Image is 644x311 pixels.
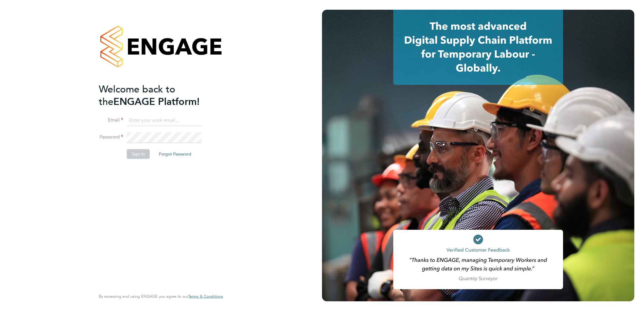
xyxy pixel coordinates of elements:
[188,294,223,299] span: Terms & Conditions
[188,294,223,299] a: Terms & Conditions
[127,115,202,126] input: Enter your work email...
[99,294,223,299] span: By accessing and using ENGAGE you agree to our
[99,117,123,123] label: Email
[99,134,123,140] label: Password
[99,83,217,108] h2: ENGAGE Platform!
[127,149,150,159] button: Sign In
[99,83,175,108] span: Welcome back to the
[154,149,196,159] button: Forgot Password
